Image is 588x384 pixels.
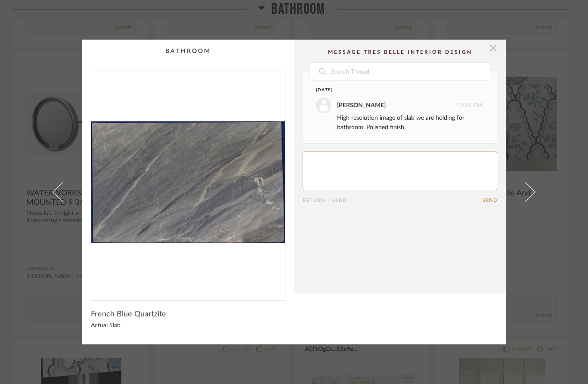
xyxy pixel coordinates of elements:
span: French Blue Quartzite [91,310,166,319]
button: Close [485,40,502,57]
div: Actual Slab [91,322,285,329]
div: 0 [91,71,285,294]
div: 12:25 PM [316,98,482,113]
input: Search Thread [330,63,490,80]
img: 48ad35d0-695d-4179-a278-541fad36eefe_1000x1000.jpg [91,71,285,294]
div: High resolution image of slab we are holding for bathroom. Polished finish. [337,113,482,132]
div: Return = Send [303,198,483,203]
button: Send [483,198,497,203]
div: [PERSON_NAME] [337,101,386,110]
div: [DATE] [316,87,466,93]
